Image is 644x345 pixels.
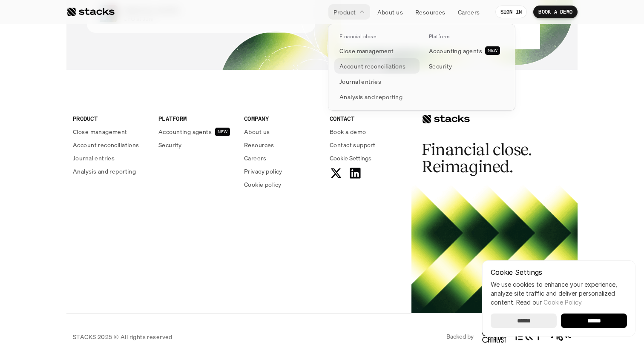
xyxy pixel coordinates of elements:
[488,48,497,53] h2: NEW
[73,154,148,163] a: Journal entries
[330,154,371,163] button: Cookie Trigger
[429,62,452,71] p: Security
[244,180,281,189] p: Cookie policy
[73,127,127,136] p: Close management
[73,127,148,136] a: Close management
[334,43,420,58] a: Close management
[158,140,234,149] a: Security
[244,127,319,136] a: About us
[244,167,319,176] a: Privacy policy
[73,167,148,176] a: Analysis and reporting
[458,8,480,17] p: Careers
[533,6,578,18] a: BOOK A DEMO
[372,4,408,20] a: About us
[543,299,581,306] a: Cookie Policy
[244,154,319,163] a: Careers
[330,127,366,136] p: Book a demo
[244,114,319,123] p: COMPANY
[339,34,376,40] p: Financial close
[424,58,509,74] a: Security
[244,140,274,149] p: Resources
[333,8,356,17] p: Product
[538,9,572,15] p: BOOK A DEMO
[330,127,405,136] a: Book a demo
[73,332,172,341] p: STACKS 2025 © All rights reserved
[339,62,406,71] p: Account reconciliations
[491,280,627,307] p: We use cookies to enhance your experience, analyze site traffic and deliver personalized content.
[429,46,482,55] p: Accounting agents
[330,140,375,149] p: Contact support
[446,333,474,340] p: Backed by
[491,269,627,276] p: Cookie Settings
[429,34,450,40] p: Platform
[330,114,405,123] p: CONTACT
[244,180,319,189] a: Cookie policy
[244,140,319,149] a: Resources
[244,167,282,176] p: Privacy policy
[339,46,394,55] p: Close management
[422,141,549,175] h2: Financial close. Reimagined.
[330,154,371,163] span: Cookie Settings
[158,127,212,136] p: Accounting agents
[73,114,148,123] p: PRODUCT
[73,154,115,163] p: Journal entries
[500,9,522,15] p: SIGN IN
[218,129,227,134] h2: NEW
[73,167,136,176] p: Analysis and reporting
[495,6,527,18] a: SIGN IN
[158,114,234,123] p: PLATFORM
[377,8,403,17] p: About us
[73,140,139,149] p: Account reconciliations
[339,77,381,86] p: Journal entries
[339,92,402,101] p: Analysis and reporting
[334,58,420,74] a: Account reconciliations
[244,127,270,136] p: About us
[424,43,509,58] a: Accounting agentsNEW
[158,127,234,136] a: Accounting agentsNEW
[330,140,405,149] a: Contact support
[244,154,266,163] p: Careers
[158,140,181,149] p: Security
[101,162,138,168] a: Privacy Policy
[73,140,148,149] a: Account reconciliations
[415,8,446,17] p: Resources
[334,89,420,104] a: Analysis and reporting
[453,4,485,20] a: Careers
[410,4,451,20] a: Resources
[516,299,583,306] span: Read our .
[334,74,420,89] a: Journal entries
